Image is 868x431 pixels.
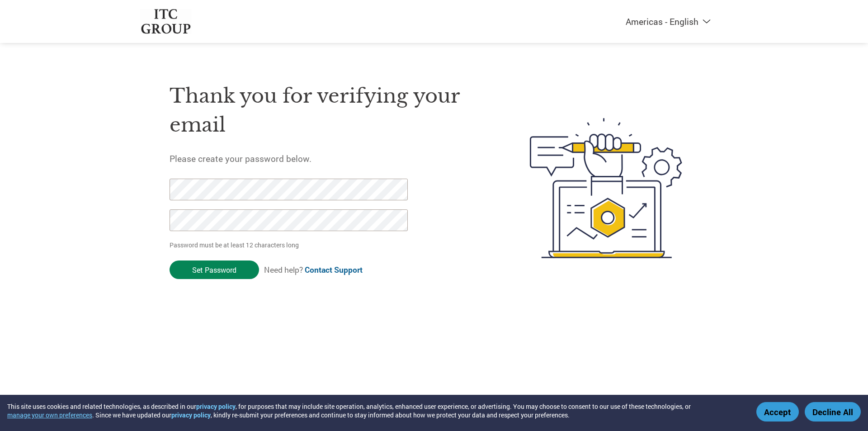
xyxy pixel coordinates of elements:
[756,402,799,422] button: Accept
[805,402,861,422] button: Decline All
[514,68,699,308] img: create-password
[170,81,487,140] h1: Thank you for verifying your email
[264,265,363,275] span: Need help?
[170,153,487,164] h5: Please create your password below.
[140,9,192,34] img: ITC Group
[170,260,259,279] input: Set Password
[7,411,92,419] button: manage your own preferences
[305,265,363,275] a: Contact Support
[171,411,211,419] a: privacy policy
[196,402,236,411] a: privacy policy
[7,402,743,419] div: This site uses cookies and related technologies, as described in our , for purposes that may incl...
[170,240,411,250] p: Password must be at least 12 characters long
